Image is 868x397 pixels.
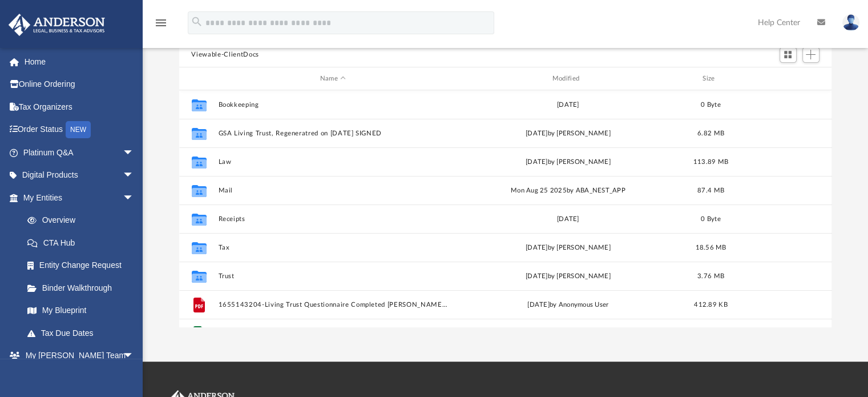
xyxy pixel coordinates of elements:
span: 0 Byte [701,216,721,222]
a: Platinum Q&Aarrow_drop_down [8,141,151,164]
button: Tax [218,244,448,251]
span: arrow_drop_down [123,186,146,210]
button: Switch to Grid View [780,47,797,63]
span: 3.76 MB [697,273,724,279]
button: Mail [218,187,448,194]
a: menu [154,22,168,30]
img: Anderson Advisors Platinum Portal [5,14,108,36]
button: Receipts [218,215,448,223]
a: Tax Due Dates [16,322,151,344]
div: Size [688,74,733,84]
a: Tax Organizers [8,95,151,118]
a: My [PERSON_NAME] Teamarrow_drop_down [8,344,146,367]
div: id [184,74,212,84]
button: 1655143204-Living Trust Questionnaire Completed [PERSON_NAME] 4 10 24.pdf [218,301,448,308]
a: Entity Change Request [16,254,151,277]
div: grid [179,90,832,327]
a: Home [8,50,151,73]
span: 6.82 MB [697,130,724,137]
img: User Pic [842,14,859,31]
span: 412.89 KB [694,302,727,308]
button: Bookkeeping [218,101,448,109]
button: Law [218,158,448,166]
div: Name [217,74,447,84]
a: Online Ordering [8,73,151,96]
div: NEW [66,121,91,138]
span: arrow_drop_down [123,141,146,165]
a: My Blueprint [16,299,146,322]
div: Modified [453,74,683,84]
a: CTA Hub [16,231,151,254]
div: [DATE] [453,100,683,110]
span: 113.89 MB [693,159,728,165]
button: Viewable-ClientDocs [191,50,259,60]
span: 18.56 MB [695,244,726,251]
button: Add [802,47,819,63]
a: My Entitiesarrow_drop_down [8,186,151,209]
button: GSA Living Trust, Regeneratred on [DATE] SIGNED [218,130,448,137]
span: 87.4 MB [697,187,724,194]
div: [DATE] by Anonymous User [453,300,683,310]
a: Order StatusNEW [8,118,151,142]
a: Overview [16,209,151,232]
div: [DATE] by [PERSON_NAME] [453,157,683,167]
div: [DATE] by [PERSON_NAME] [453,243,683,253]
a: Digital Productsarrow_drop_down [8,164,151,187]
span: 0 Byte [701,102,721,108]
div: id [738,74,818,84]
div: [DATE] by [PERSON_NAME] [453,129,683,139]
i: menu [154,16,168,30]
div: Mon Aug 25 2025 by ABA_NEST_APP [453,186,683,196]
div: [DATE] by [PERSON_NAME] [453,271,683,282]
span: arrow_drop_down [123,164,146,187]
i: search [191,15,203,28]
span: arrow_drop_down [123,344,146,368]
a: Binder Walkthrough [16,276,151,299]
button: Trust [218,272,448,280]
div: [DATE] [453,214,683,224]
